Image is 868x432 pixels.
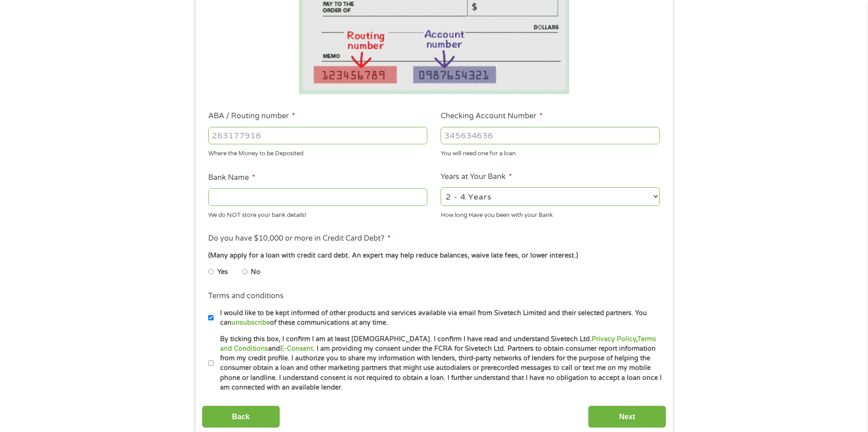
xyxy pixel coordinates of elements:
label: No [251,267,260,277]
label: ABA / Routing number [208,111,295,121]
label: Do you have $10,000 or more in Credit Card Debt? [208,234,391,243]
label: Bank Name [208,173,255,183]
label: Yes [217,267,228,277]
label: Checking Account Number [441,111,543,121]
label: I would like to be kept informed of other products and services available via email from Sivetech... [214,308,663,328]
div: (Many apply for a loan with credit card debt. An expert may help reduce balances, waive late fees... [208,251,659,261]
label: By ticking this box, I confirm I am at least [DEMOGRAPHIC_DATA]. I confirm I have read and unders... [214,334,663,393]
div: How long Have you been with your Bank [441,207,660,220]
a: unsubscribe [232,319,270,327]
input: Next [588,406,666,428]
a: Privacy Policy [592,335,636,343]
div: Where the Money to be Deposited [208,146,427,158]
label: Terms and conditions [208,291,284,301]
a: E-Consent [280,345,313,353]
a: Terms and Conditions [220,335,656,353]
label: Years at Your Bank [441,172,512,182]
input: 263177916 [208,127,427,144]
input: Back [202,406,280,428]
div: We do NOT store your bank details! [208,207,427,220]
div: You will need one for a loan. [441,146,660,158]
input: 345634636 [441,127,660,144]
